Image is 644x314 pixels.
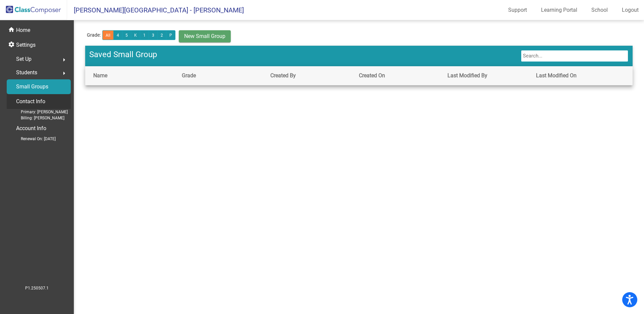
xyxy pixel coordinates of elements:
mat-icon: home [8,26,16,34]
div: Last Modified On [536,72,583,80]
span: Saved Small Group [89,50,157,60]
button: New Small Group [179,30,231,42]
div: Name [93,72,107,80]
a: Learning Portal [536,5,583,15]
div: Created By [270,72,302,80]
a: Support [503,5,532,15]
span: Billing: [PERSON_NAME] [10,115,64,121]
p: Small Groups [16,82,48,91]
span: Set Up [16,54,32,64]
span: [PERSON_NAME][GEOGRAPHIC_DATA] - [PERSON_NAME] [67,5,244,15]
a: Logout [616,5,644,15]
div: Grade [182,72,196,80]
span: Renewal On: [DATE] [10,136,56,142]
mat-icon: arrow_right [60,56,68,64]
a: School [586,5,613,15]
div: Name [93,72,113,80]
button: 3 [149,30,158,40]
div: Created On [359,72,385,80]
div: Last Modified On [536,72,577,80]
mat-icon: arrow_right [60,69,68,77]
div: Created By [270,72,296,80]
div: Last Modified By [447,72,487,80]
p: Contact Info [16,97,45,106]
input: Search... [521,50,629,62]
span: Primary: [PERSON_NAME] [10,109,68,115]
span: Students [16,68,37,77]
div: Created On [359,72,391,80]
button: 1 [140,30,149,40]
button: All [102,30,114,40]
p: Settings [16,41,36,49]
button: K [131,30,140,40]
span: New Small Group [184,33,225,39]
button: 5 [122,30,131,40]
div: Last Modified By [447,72,493,80]
p: Home [16,26,30,34]
button: 2 [157,30,166,40]
button: P [166,30,175,40]
span: Grade: [87,30,101,46]
button: 4 [113,30,122,40]
div: Grade [182,72,202,80]
mat-icon: settings [8,41,16,49]
p: Account Info [16,124,46,133]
